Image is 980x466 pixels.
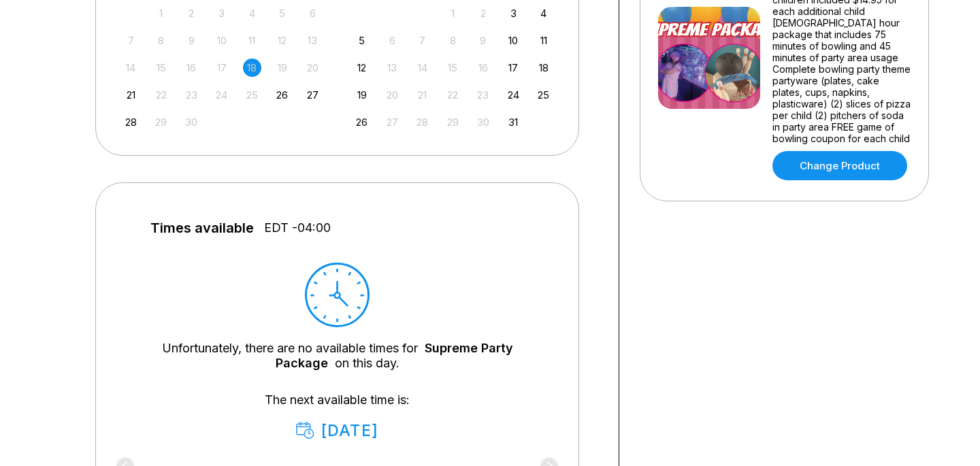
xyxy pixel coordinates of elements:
span: EDT -04:00 [264,220,331,235]
div: Not available Tuesday, October 7th, 2025 [413,31,431,50]
div: Not available Thursday, October 30th, 2025 [474,113,492,131]
div: Not available Monday, October 6th, 2025 [383,31,402,50]
div: Not available Saturday, September 13th, 2025 [304,31,322,50]
div: Choose Friday, October 24th, 2025 [504,86,523,104]
div: Not available Tuesday, September 2nd, 2025 [182,4,201,22]
div: Not available Thursday, October 2nd, 2025 [474,4,492,22]
div: Not available Thursday, October 9th, 2025 [474,31,492,50]
div: month 2025-10 [351,3,555,131]
div: Not available Thursday, September 18th, 2025 [243,59,261,77]
div: Not available Tuesday, September 30th, 2025 [182,113,201,131]
div: Choose Saturday, October 18th, 2025 [534,59,553,77]
div: Not available Friday, September 12th, 2025 [273,31,291,50]
div: Choose Friday, September 26th, 2025 [273,86,291,104]
div: Not available Tuesday, September 23rd, 2025 [182,86,201,104]
div: Not available Thursday, September 25th, 2025 [243,86,261,104]
div: The next available time is: [137,393,538,440]
div: Not available Monday, September 22nd, 2025 [152,86,170,104]
div: Not available Wednesday, September 10th, 2025 [212,31,231,50]
div: [DATE] [296,421,378,440]
div: Not available Thursday, September 11th, 2025 [243,31,261,50]
div: Choose Sunday, October 26th, 2025 [353,113,371,131]
div: Not available Monday, September 29th, 2025 [152,113,170,131]
div: Choose Friday, October 17th, 2025 [504,59,523,77]
div: Not available Wednesday, October 29th, 2025 [444,113,462,131]
div: Not available Monday, September 8th, 2025 [152,31,170,50]
div: Choose Sunday, October 12th, 2025 [353,59,371,77]
div: Not available Friday, September 5th, 2025 [273,4,291,22]
div: Not available Thursday, September 4th, 2025 [243,4,261,22]
div: Choose Saturday, October 11th, 2025 [534,31,553,50]
div: Not available Tuesday, October 28th, 2025 [413,113,431,131]
div: Not available Sunday, September 7th, 2025 [122,31,140,50]
div: Not available Monday, September 1st, 2025 [152,4,170,22]
div: Not available Thursday, October 23rd, 2025 [474,86,492,104]
div: Not available Wednesday, October 8th, 2025 [444,31,462,50]
div: Unfortunately, there are no available times for on this day. [137,341,538,371]
a: Supreme Party Package [276,341,513,370]
div: Choose Sunday, September 21st, 2025 [122,86,140,104]
span: Times available [150,220,254,235]
div: Choose Saturday, October 4th, 2025 [534,4,553,22]
div: Not available Monday, October 20th, 2025 [383,86,402,104]
div: Choose Friday, October 31st, 2025 [504,113,523,131]
div: Not available Monday, October 13th, 2025 [383,59,402,77]
div: Not available Tuesday, October 14th, 2025 [413,59,431,77]
div: Not available Tuesday, September 9th, 2025 [182,31,201,50]
div: Choose Sunday, October 5th, 2025 [353,31,371,50]
img: Supreme Party Package [658,7,760,109]
div: Not available Friday, September 19th, 2025 [273,59,291,77]
div: Not available Saturday, September 6th, 2025 [304,4,322,22]
div: month 2025-09 [120,3,324,131]
div: Choose Friday, October 10th, 2025 [504,31,523,50]
div: Choose Saturday, September 27th, 2025 [304,86,322,104]
div: Not available Sunday, September 14th, 2025 [122,59,140,77]
div: Not available Wednesday, September 24th, 2025 [212,86,231,104]
div: Not available Wednesday, September 3rd, 2025 [212,4,231,22]
a: Change Product [772,151,907,180]
div: Not available Saturday, September 20th, 2025 [304,59,322,77]
div: Not available Wednesday, October 1st, 2025 [444,4,462,22]
div: Not available Monday, October 27th, 2025 [383,113,402,131]
div: Not available Thursday, October 16th, 2025 [474,59,492,77]
div: Not available Monday, September 15th, 2025 [152,59,170,77]
div: Not available Wednesday, October 15th, 2025 [444,59,462,77]
div: Not available Tuesday, September 16th, 2025 [182,59,201,77]
div: Choose Sunday, September 28th, 2025 [122,113,140,131]
div: Not available Wednesday, October 22nd, 2025 [444,86,462,104]
div: Not available Tuesday, October 21st, 2025 [413,86,431,104]
div: Choose Sunday, October 19th, 2025 [353,86,371,104]
div: Choose Friday, October 3rd, 2025 [504,4,523,22]
div: Choose Saturday, October 25th, 2025 [534,86,553,104]
div: Not available Wednesday, September 17th, 2025 [212,59,231,77]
